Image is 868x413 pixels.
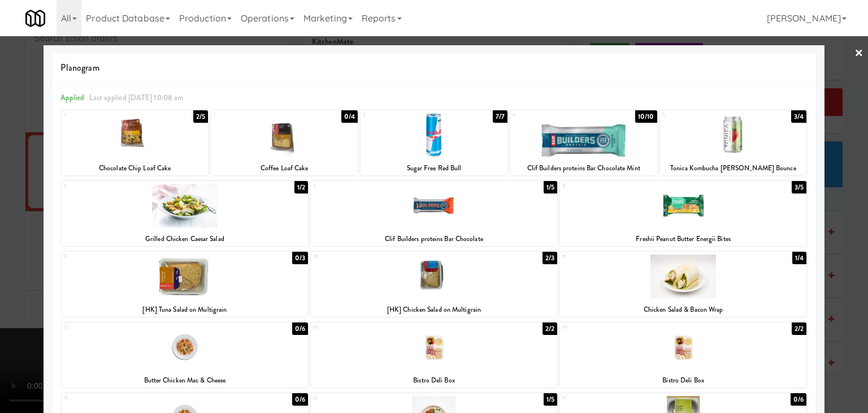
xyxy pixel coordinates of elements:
[562,322,683,332] div: 14
[311,252,557,317] div: 102/3[HK] Chicken Salad on Multigrain
[544,181,557,193] div: 1/5
[544,393,557,406] div: 1/5
[62,232,308,246] div: Grilled Chicken Caesar Salad
[63,232,306,246] div: Grilled Chicken Caesar Salad
[363,110,434,120] div: 3
[562,393,683,403] div: 17
[513,110,584,120] div: 4
[311,373,557,388] div: Bistro Deli Box
[62,252,308,317] div: 90/3[HK] Tuna Salad on Multigrain
[510,161,657,175] div: Clif Builders proteins Bar Chocolate Mint
[62,181,308,246] div: 61/2Grilled Chicken Caesar Salad
[60,92,85,103] span: Applied
[542,322,557,335] div: 2/2
[311,232,557,246] div: Clif Builders proteins Bar Chocolate
[311,181,557,246] div: 71/5Clif Builders proteins Bar Chocolate
[493,110,507,123] div: 7/7
[25,8,45,28] img: Micromart
[512,161,656,175] div: Clif Builders proteins Bar Chocolate Mint
[63,161,207,175] div: Chocolate Chip Loaf Cake
[211,110,358,175] div: 20/4Coffee Loaf Cake
[313,322,434,332] div: 13
[560,252,806,317] div: 111/4Chicken Salad & Bacon Wrap
[560,232,806,246] div: Freshii Peanut Butter Energii Bites
[62,322,308,388] div: 120/6Butter Chicken Mac & Cheese
[313,393,434,403] div: 16
[292,322,308,335] div: 0/6
[63,373,306,388] div: Butter Chicken Mac & Cheese
[562,303,805,317] div: Chicken Salad & Bacon Wrap
[854,36,863,71] a: ×
[792,181,806,193] div: 3/5
[313,181,434,191] div: 7
[292,393,308,406] div: 0/6
[313,303,555,317] div: [HK] Chicken Salad on Multigrain
[64,322,185,332] div: 12
[542,252,557,264] div: 2/3
[362,161,506,175] div: Sugar Free Red Bull
[211,161,358,175] div: Coffee Loaf Cake
[64,110,135,120] div: 1
[294,181,308,193] div: 1/2
[560,373,806,388] div: Bistro Deli Box
[311,322,557,388] div: 132/2Bistro Deli Box
[361,161,507,175] div: Sugar Free Red Bull
[660,110,807,175] div: 53/4Tonica Kombucha [PERSON_NAME] Bounce
[662,110,734,120] div: 5
[562,181,683,191] div: 8
[361,110,507,175] div: 37/7Sugar Free Red Bull
[89,92,184,103] span: Last applied [DATE] 10:08 am
[560,322,806,388] div: 142/2Bistro Deli Box
[562,373,805,388] div: Bistro Deli Box
[292,252,308,264] div: 0/3
[510,110,657,175] div: 410/10Clif Builders proteins Bar Chocolate Mint
[311,303,557,317] div: [HK] Chicken Salad on Multigrain
[660,161,807,175] div: Tonica Kombucha [PERSON_NAME] Bounce
[662,161,805,175] div: Tonica Kombucha [PERSON_NAME] Bounce
[560,181,806,246] div: 83/5Freshii Peanut Butter Energii Bites
[64,252,185,261] div: 9
[213,110,284,120] div: 2
[212,161,356,175] div: Coffee Loaf Cake
[791,393,806,406] div: 0/6
[64,393,185,403] div: 15
[560,303,806,317] div: Chicken Salad & Bacon Wrap
[63,303,306,317] div: [HK] Tuna Salad on Multigrain
[635,110,657,123] div: 10/10
[791,110,806,123] div: 3/4
[313,373,555,388] div: Bistro Deli Box
[193,110,208,123] div: 2/5
[64,181,185,191] div: 6
[60,59,808,76] span: Planogram
[562,232,805,246] div: Freshii Peanut Butter Energii Bites
[313,232,555,246] div: Clif Builders proteins Bar Chocolate
[62,303,308,317] div: [HK] Tuna Salad on Multigrain
[562,252,683,261] div: 11
[792,252,806,264] div: 1/4
[313,252,434,261] div: 10
[62,161,209,175] div: Chocolate Chip Loaf Cake
[62,373,308,388] div: Butter Chicken Mac & Cheese
[341,110,358,123] div: 0/4
[62,110,209,175] div: 12/5Chocolate Chip Loaf Cake
[792,322,806,335] div: 2/2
